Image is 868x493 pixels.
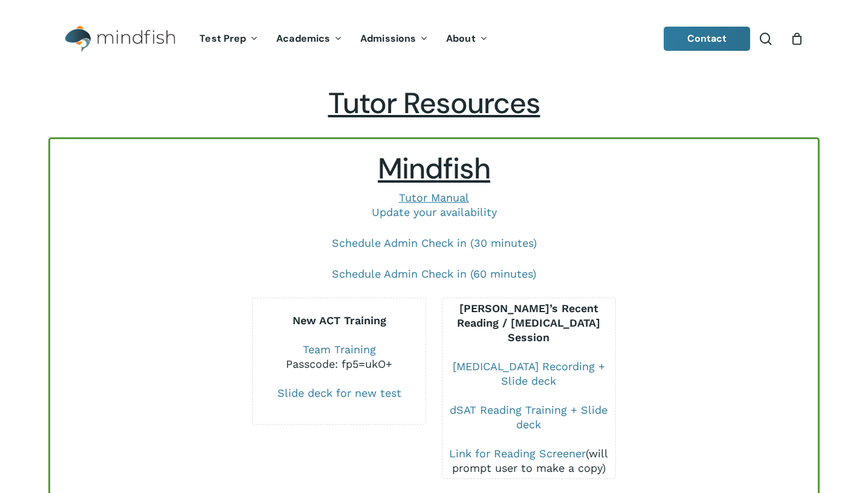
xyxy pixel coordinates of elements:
[687,32,727,45] span: Contact
[664,27,751,51] a: Contact
[48,16,820,62] header: Main Menu
[399,191,469,204] a: Tutor Manual
[378,149,490,188] span: Mindfish
[303,343,376,356] a: Team Training
[449,447,586,460] a: Link for Reading Screener
[351,34,437,44] a: Admissions
[457,302,600,344] b: [PERSON_NAME]’s Recent Reading / [MEDICAL_DATA] Session
[293,314,386,327] b: New ACT Training
[328,84,540,122] span: Tutor Resources
[450,403,607,431] a: dSAT Reading Training + Slide deck
[442,446,615,475] div: (will prompt user to make a copy)
[267,34,351,44] a: Academics
[790,32,803,45] a: Cart
[372,206,497,218] a: Update your availability
[360,32,416,45] span: Admissions
[199,32,246,45] span: Test Prep
[446,32,476,45] span: About
[190,16,496,62] nav: Main Menu
[276,32,330,45] span: Academics
[453,360,605,387] a: [MEDICAL_DATA] Recording + Slide deck
[332,237,537,249] a: Schedule Admin Check in (30 minutes)
[437,34,497,44] a: About
[253,357,426,371] div: Passcode: fp5=ukO+
[277,387,401,399] a: Slide deck for new test
[332,267,536,280] a: Schedule Admin Check in (60 minutes)
[190,34,267,44] a: Test Prep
